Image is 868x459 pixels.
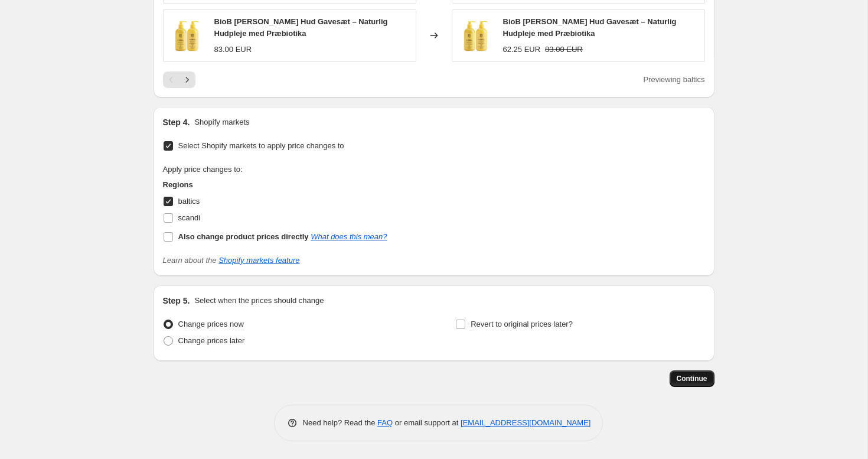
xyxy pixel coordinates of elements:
[178,336,245,345] span: Change prices later
[194,295,324,307] p: Select when the prices should change
[163,295,190,307] h2: Step 5.
[163,116,190,128] h2: Step 4.
[163,71,195,88] nav: Pagination
[393,418,461,427] span: or email support at
[503,17,677,38] span: BioB [PERSON_NAME] Hud Gavesæt – Naturlig Hudpleje med Præbiotika
[643,75,704,84] span: Previewing baltics
[677,374,707,383] span: Continue
[194,116,249,128] p: Shopify markets
[670,370,714,387] button: Continue
[303,418,378,427] span: Need help? Read the
[471,320,573,328] span: Revert to original prices later?
[163,179,387,191] h3: Regions
[458,18,494,53] img: BioBcaresaetsundhud_6a24d1a5-e56b-413f-a59a-47ce1ab940a2_80x.jpg
[163,165,243,174] span: Apply price changes to:
[169,18,205,53] img: BioBcaresaetsundhud_6a24d1a5-e56b-413f-a59a-47ce1ab940a2_80x.jpg
[178,213,201,222] span: scandi
[214,44,252,56] div: 83.00 EUR
[545,44,583,56] strike: 83.00 EUR
[163,256,300,265] i: Learn about the
[178,320,244,328] span: Change prices now
[461,418,590,427] a: [EMAIL_ADDRESS][DOMAIN_NAME]
[178,197,200,206] span: baltics
[377,418,393,427] a: FAQ
[218,256,299,265] a: Shopify markets feature
[503,44,541,56] div: 62.25 EUR
[311,232,387,241] a: What does this mean?
[179,71,195,88] button: Next
[178,141,344,150] span: Select Shopify markets to apply price changes to
[214,17,388,38] span: BioB [PERSON_NAME] Hud Gavesæt – Naturlig Hudpleje med Præbiotika
[178,232,309,241] b: Also change product prices directly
